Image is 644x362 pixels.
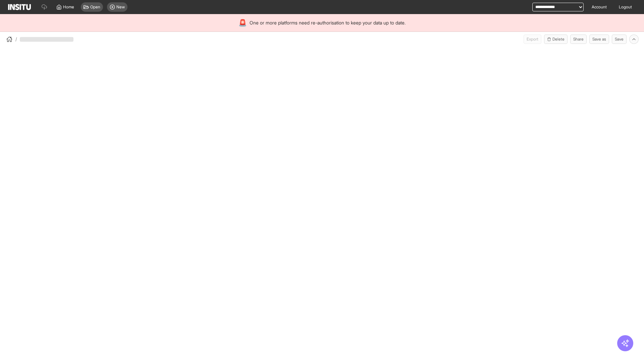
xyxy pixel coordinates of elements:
[612,35,627,44] button: Save
[570,35,587,44] button: Share
[63,4,74,10] span: Home
[5,35,17,43] button: /
[544,35,568,44] button: Delete
[15,36,17,43] span: /
[238,18,247,27] div: 🚨
[90,4,100,10] span: Open
[524,35,541,44] button: Export
[8,4,31,10] img: Logo
[250,19,406,26] span: One or more platforms need re-authorisation to keep your data up to date.
[524,35,541,44] span: Can currently only export from Insights reports.
[116,4,125,10] span: New
[589,35,609,44] button: Save as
